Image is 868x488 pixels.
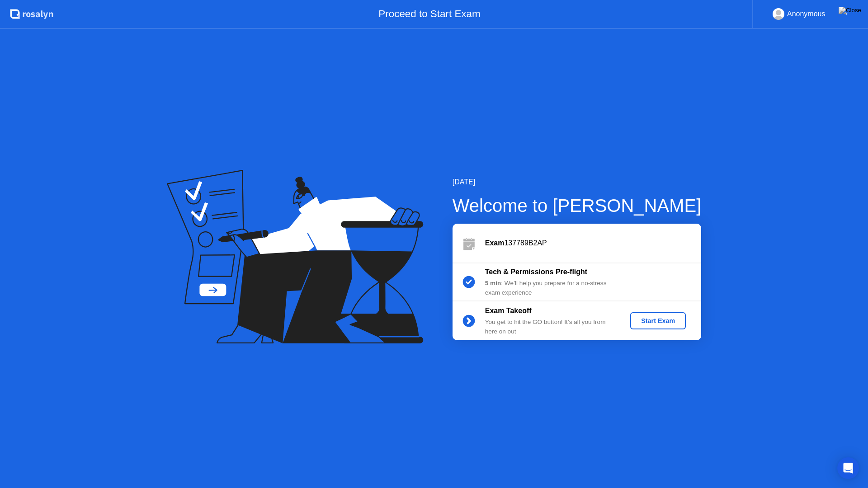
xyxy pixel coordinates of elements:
div: : We’ll help you prepare for a no-stress exam experience [485,279,615,297]
div: Open Intercom Messenger [837,457,859,479]
b: 5 min [485,280,501,286]
img: Close [839,7,861,14]
button: Start Exam [630,312,686,329]
div: 137789B2AP [485,238,701,249]
div: [DATE] [453,177,702,188]
div: Welcome to [PERSON_NAME] [453,192,702,219]
b: Exam [485,239,505,247]
b: Exam Takeoff [485,307,532,314]
div: You get to hit the GO button! It’s all you from here on out [485,318,615,336]
b: Tech & Permissions Pre-flight [485,268,587,276]
div: Start Exam [634,317,682,324]
div: Anonymous [787,8,826,20]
